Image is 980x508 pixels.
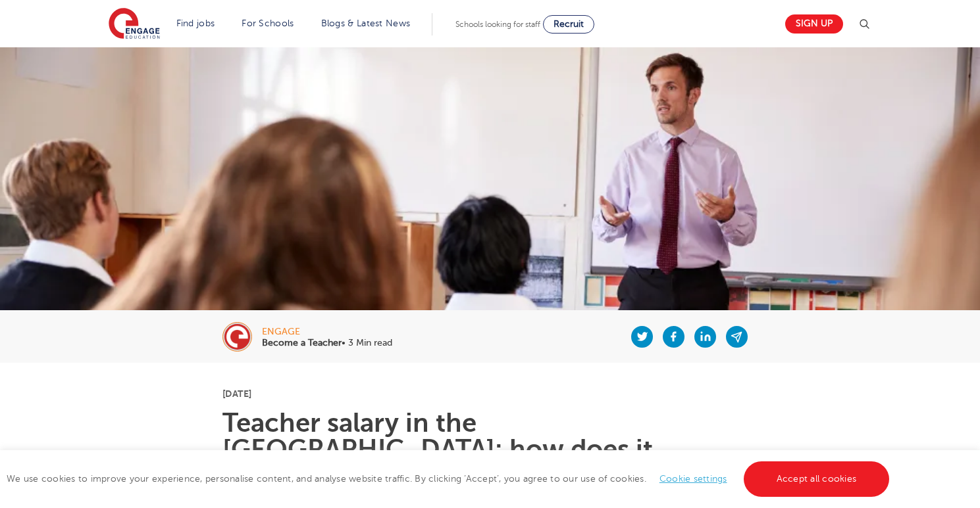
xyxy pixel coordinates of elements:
[785,14,843,34] a: Sign up
[262,338,392,348] p: • 3 Min read
[176,18,215,28] a: Find jobs
[7,474,892,484] span: We use cookies to improve your experience, personalise content, and analyse website traffic. By c...
[222,410,758,489] h1: Teacher salary in the [GEOGRAPHIC_DATA]: how does it compare with those abroad?
[262,338,342,348] b: Become a Teacher
[242,18,294,28] a: For Schools
[659,474,727,484] a: Cookie settings
[222,389,758,398] p: [DATE]
[744,461,890,497] a: Accept all cookies
[543,15,594,34] a: Recruit
[262,327,392,336] div: engage
[455,20,540,29] span: Schools looking for staff
[321,18,411,28] a: Blogs & Latest News
[109,8,160,41] img: Engage Education
[554,19,584,29] span: Recruit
